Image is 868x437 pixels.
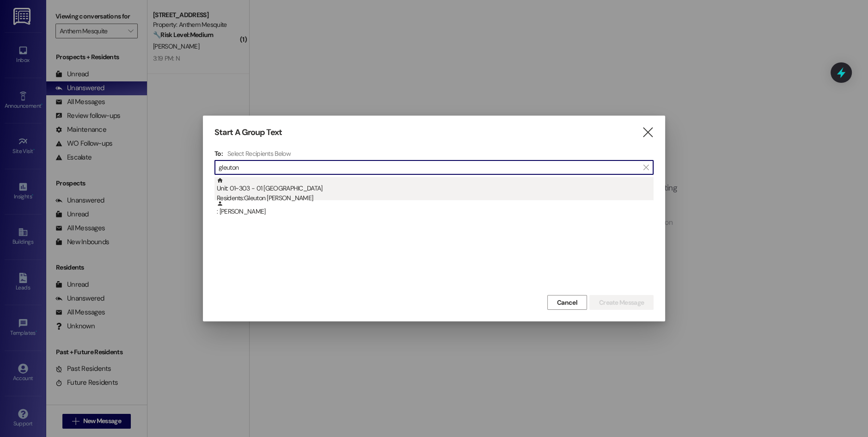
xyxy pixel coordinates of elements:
[214,127,282,138] h3: Start A Group Text
[214,149,223,158] h3: To:
[227,149,291,158] h4: Select Recipients Below
[214,200,654,223] div: : [PERSON_NAME]
[641,128,654,137] i: 
[547,295,587,310] button: Cancel
[217,200,654,216] div: : [PERSON_NAME]
[643,164,648,171] i: 
[214,177,654,200] div: Unit: 01~303 - 01 [GEOGRAPHIC_DATA]Residents:Gleuton [PERSON_NAME]
[219,161,638,174] input: Search for any contact or apartment
[589,295,654,310] button: Create Message
[599,298,644,308] span: Create Message
[217,193,654,203] div: Residents: Gleuton [PERSON_NAME]
[557,298,577,308] span: Cancel
[638,160,653,174] button: Clear text
[217,177,654,203] div: Unit: 01~303 - 01 [GEOGRAPHIC_DATA]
